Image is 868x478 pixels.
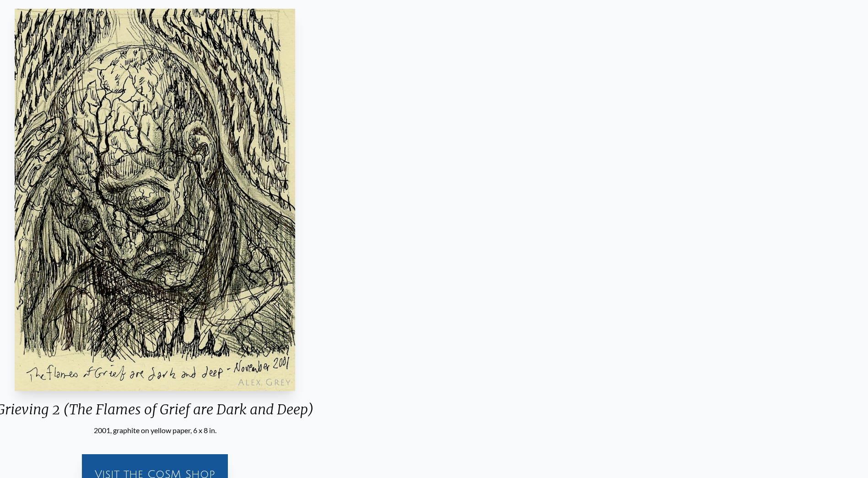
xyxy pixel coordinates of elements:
img: Grieving-2-The-Flames-of-Grief-are-Dark-and-Deep-11-2001-Alex-Grey-watermarked.jpeg [15,9,295,391]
